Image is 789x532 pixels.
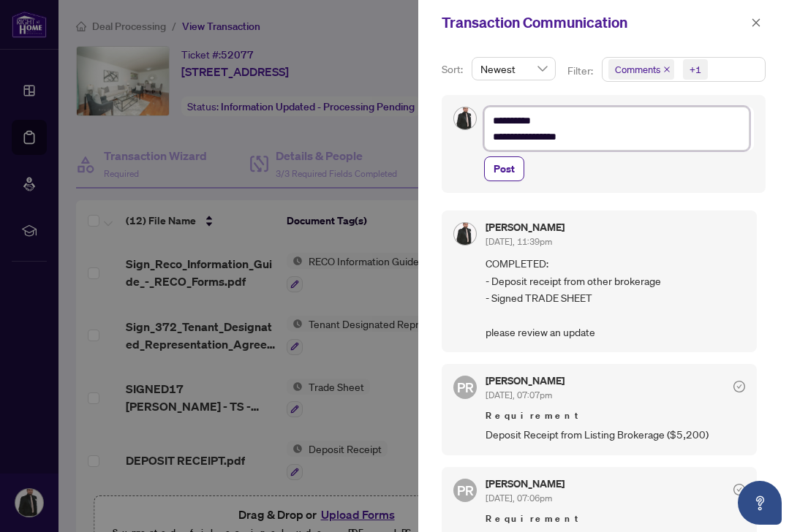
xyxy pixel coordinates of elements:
[486,222,565,232] h5: [PERSON_NAME]
[751,18,761,28] span: close
[690,62,701,77] div: +1
[442,12,747,34] div: Transaction Communication
[442,61,466,77] p: Sort:
[663,66,671,73] span: close
[486,479,565,489] h5: [PERSON_NAME]
[486,493,552,503] span: [DATE], 07:06pm
[486,389,552,400] span: [DATE], 07:07pm
[615,62,660,77] span: Comments
[484,156,524,181] button: Post
[457,480,474,501] span: PR
[733,484,745,495] span: check-circle
[486,512,745,526] span: Requirement
[454,107,476,129] img: Profile Icon
[567,63,595,79] p: Filter:
[494,157,515,180] span: Post
[454,223,476,245] img: Profile Icon
[738,481,782,525] button: Open asap
[608,59,674,80] span: Comments
[486,376,565,386] h5: [PERSON_NAME]
[457,377,474,398] span: PR
[486,408,745,423] span: Requirement
[480,58,547,80] span: Newest
[733,381,745,392] span: check-circle
[486,236,552,247] span: [DATE], 11:39pm
[486,426,745,443] span: Deposit Receipt from Listing Brokerage ($5,200)
[486,255,745,341] span: COMPLETED: - Deposit receipt from other brokerage - Signed TRADE SHEET please review an update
